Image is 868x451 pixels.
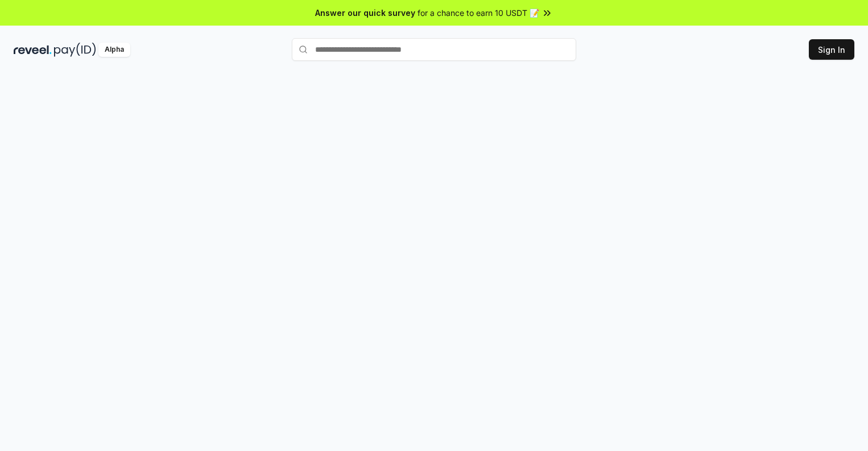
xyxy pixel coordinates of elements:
[14,43,52,57] img: reveel_dark
[809,39,854,60] button: Sign In
[54,43,96,57] img: pay_id
[98,43,130,57] div: Alpha
[315,7,415,19] span: Answer our quick survey
[418,7,539,19] span: for a chance to earn 10 USDT 📝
